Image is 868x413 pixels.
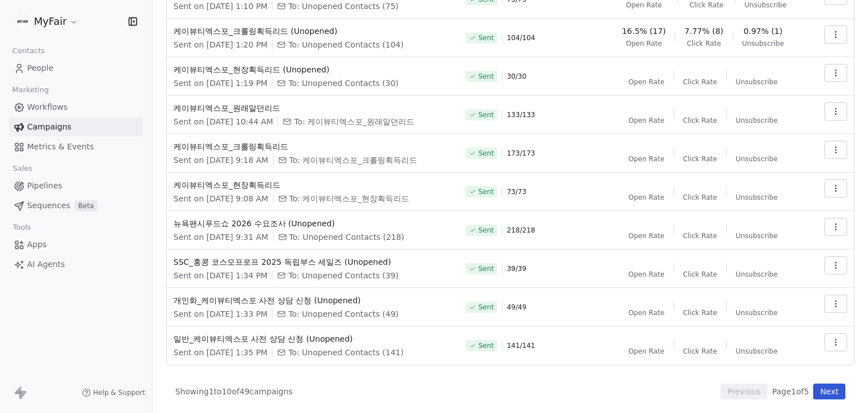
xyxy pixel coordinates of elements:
[628,347,665,356] span: Open Rate
[683,270,717,279] span: Click Rate
[9,177,143,195] a: Pipelines
[173,295,452,306] span: 개인화_케이뷰티엑스포 사전 상담 신청 (Unopened)
[507,33,535,42] span: 104 / 104
[745,1,787,10] span: Unsubscribe
[683,116,717,125] span: Click Rate
[478,72,493,81] span: Sent
[7,42,50,59] span: Contacts
[173,270,267,281] span: Sent on [DATE] 1:34 PM
[736,154,778,164] span: Unsubscribe
[173,308,267,320] span: Sent on [DATE] 1:33 PM
[478,33,493,42] span: Sent
[507,341,535,350] span: 141 / 141
[628,270,665,279] span: Open Rate
[173,256,452,268] span: SSC_홍콩 코스모프로프 2025 독립부스 세일즈 (Unopened)
[173,25,452,37] span: 케이뷰티엑스포_크롤링획득리드 (Unopened)
[27,101,68,113] span: Workflows
[9,98,143,117] a: Workflows
[82,388,145,397] a: Help & Support
[736,78,778,87] span: Unsubscribe
[173,347,267,358] span: Sent on [DATE] 1:35 PM
[8,219,36,236] span: Tools
[173,231,268,243] span: Sent on [DATE] 9:31 AM
[9,59,143,78] a: People
[27,180,62,192] span: Pipelines
[288,39,403,50] span: To: Unopened Contacts (104)
[173,102,452,114] span: 케이뷰티엑스포_원래알던리드
[14,12,81,31] button: MyFair
[27,62,54,74] span: People
[507,303,527,312] span: 49 / 49
[742,39,784,48] span: Unsubscribe
[173,141,452,152] span: 케이뷰티엑스포_크롤링획득리드
[294,116,414,127] span: To: 케이뷰티엑스포_원래알던리드
[75,200,97,212] span: Beta
[736,347,778,356] span: Unsubscribe
[9,118,143,136] a: Campaigns
[9,137,143,156] a: Metrics & Events
[478,264,493,273] span: Sent
[9,235,143,254] a: Apps
[173,333,452,345] span: 일반_케이뷰티엑스포 사전 상담 신청 (Unopened)
[9,196,143,215] a: SequencesBeta
[721,384,767,399] button: Previous
[173,39,267,50] span: Sent on [DATE] 1:20 PM
[736,270,778,279] span: Unsubscribe
[478,341,493,350] span: Sent
[173,218,452,229] span: 뉴욕팬시푸드쇼 2026 수요조사 (Unopened)
[736,231,778,240] span: Unsubscribe
[626,39,662,48] span: Open Rate
[628,78,665,87] span: Open Rate
[173,179,452,191] span: 케이뷰티엑스포_현장획득리드
[736,308,778,317] span: Unsubscribe
[34,14,67,29] span: MyFair
[8,160,37,177] span: Sales
[173,116,273,127] span: Sent on [DATE] 10:44 AM
[478,149,493,158] span: Sent
[507,264,527,273] span: 39 / 39
[683,347,717,356] span: Click Rate
[478,110,493,119] span: Sent
[478,226,493,235] span: Sent
[683,193,717,202] span: Click Rate
[27,239,47,251] span: Apps
[288,78,398,89] span: To: Unopened Contacts (30)
[7,81,54,98] span: Marketing
[736,193,778,202] span: Unsubscribe
[683,231,717,240] span: Click Rate
[288,270,398,281] span: To: Unopened Contacts (39)
[478,303,493,312] span: Sent
[813,384,845,399] button: Next
[744,25,783,37] span: 0.97% (1)
[289,193,410,204] span: To: 케이뷰티엑스포_현장획득리드
[27,121,71,133] span: Campaigns
[288,347,403,358] span: To: Unopened Contacts (141)
[628,231,665,240] span: Open Rate
[687,39,721,48] span: Click Rate
[173,78,267,89] span: Sent on [DATE] 1:19 PM
[16,15,29,28] img: %C3%AC%C2%9B%C2%90%C3%AD%C2%98%C2%95%20%C3%AB%C2%A1%C2%9C%C3%AA%C2%B3%C2%A0(white+round).png
[173,154,268,166] span: Sent on [DATE] 9:18 AM
[288,308,398,320] span: To: Unopened Contacts (49)
[175,386,293,397] span: Showing 1 to 10 of 49 campaigns
[628,308,665,317] span: Open Rate
[626,1,662,10] span: Open Rate
[27,200,70,212] span: Sequences
[622,25,666,37] span: 16.5% (17)
[683,308,717,317] span: Click Rate
[173,193,268,204] span: Sent on [DATE] 9:08 AM
[507,187,527,196] span: 73 / 73
[27,259,65,270] span: AI Agents
[507,226,535,235] span: 218 / 218
[27,141,94,153] span: Metrics & Events
[478,187,493,196] span: Sent
[689,1,723,10] span: Click Rate
[288,1,398,12] span: To: Unopened Contacts (75)
[507,110,535,119] span: 133 / 133
[173,64,452,75] span: 케이뷰티엑스포_현장획득리드 (Unopened)
[684,25,723,37] span: 7.77% (8)
[772,386,809,397] span: Page 1 of 5
[628,154,665,164] span: Open Rate
[173,1,267,12] span: Sent on [DATE] 1:10 PM
[507,149,535,158] span: 173 / 173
